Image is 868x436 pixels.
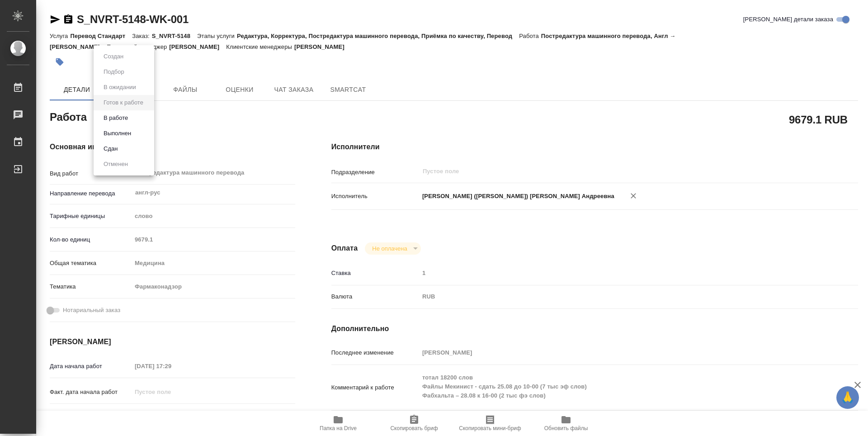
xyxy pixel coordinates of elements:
button: В ожидании [101,82,139,92]
button: Выполнен [101,128,134,138]
button: Сдан [101,144,120,154]
button: Готов к работе [101,98,146,108]
button: Подбор [101,67,127,77]
button: Отменен [101,159,131,169]
button: Создан [101,52,126,62]
button: В работе [101,113,131,123]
